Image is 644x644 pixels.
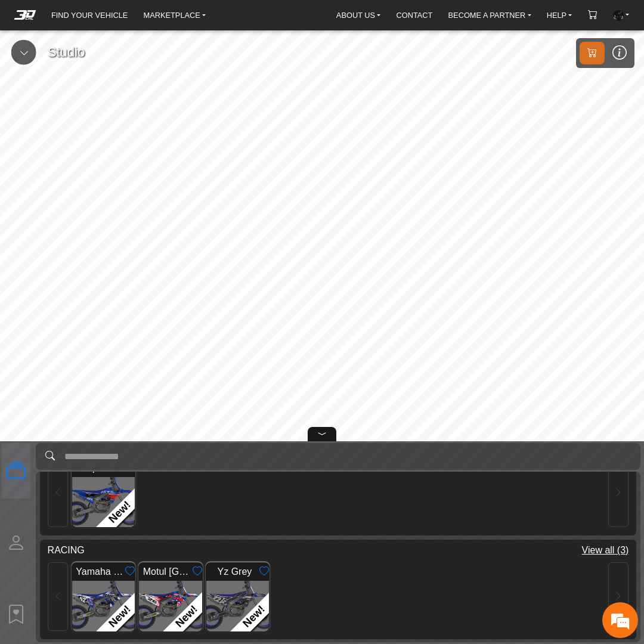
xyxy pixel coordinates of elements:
[582,543,629,558] span: View all (3)
[76,463,171,473] span: Simple Yamaha Japan
[153,352,227,389] div: Articles
[6,311,227,352] textarea: Type your message and hit 'Enter'
[69,140,165,253] span: We're online!
[391,6,437,24] a: CONTACT
[47,6,132,24] a: FIND YOUR VEHICLE
[143,566,268,577] span: Motul USA
[64,443,640,470] input: search template
[580,42,605,64] button: Add to cart
[96,593,144,641] a: New!
[80,63,218,78] div: Chat with us now
[218,566,252,577] span: Yz Grey
[197,574,278,639] img: Yz Grey undefined
[230,593,278,641] a: New!
[139,6,211,24] a: MARKETPLACE
[63,574,144,639] img: Yamaha Dragon undefined
[76,566,144,577] span: Yamaha Dragon
[196,6,224,35] div: Minimize live chat window
[163,593,212,641] a: New!
[332,6,385,24] a: ABOUT US
[542,6,577,24] a: HELP
[80,352,154,389] div: FAQs
[130,574,212,639] img: Motul USA undefined
[63,470,144,535] img: Simple Yamaha Japan undefined
[6,373,80,382] span: Conversation
[13,61,31,79] div: Navigation go back
[48,543,85,558] span: RACING
[96,489,144,537] a: New!
[444,6,536,24] a: BECOME A PARTNER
